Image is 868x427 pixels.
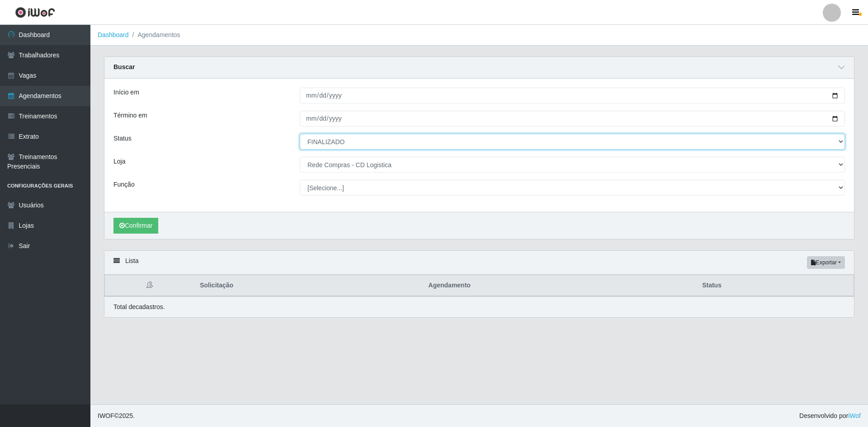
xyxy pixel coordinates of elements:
[113,134,132,143] label: Status
[104,251,854,275] div: Lista
[848,412,861,419] a: iWof
[113,111,147,120] label: Término em
[113,88,139,97] label: Início em
[300,111,845,127] input: 00/00/0000
[15,7,55,18] img: CoreUI Logo
[697,275,854,296] th: Status
[113,157,125,166] label: Loja
[807,256,845,269] button: Exportar
[194,275,423,296] th: Solicitação
[113,218,158,234] button: Confirmar
[423,275,697,296] th: Agendamento
[113,63,135,70] strong: Buscar
[113,302,165,312] p: Total de cadastros.
[98,411,135,421] span: © 2025 .
[300,88,845,103] input: 00/00/0000
[98,31,129,38] a: Dashboard
[90,25,868,46] nav: breadcrumb
[799,411,861,421] span: Desenvolvido por
[129,30,180,40] li: Agendamentos
[113,180,135,189] label: Função
[98,412,114,419] span: IWOF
